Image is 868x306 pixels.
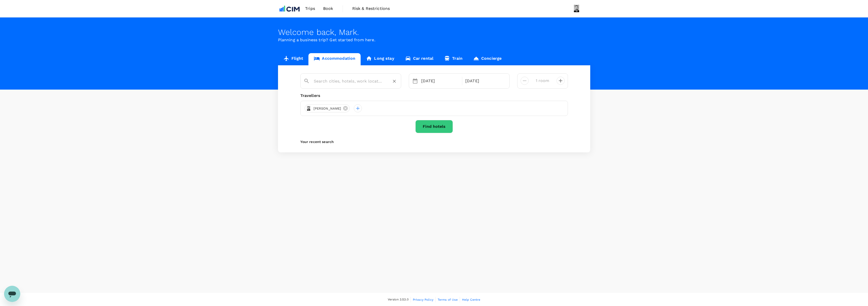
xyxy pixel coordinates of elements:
a: Concierge [468,53,507,65]
button: decrease [557,77,565,85]
a: Flight [278,53,309,65]
div: [DATE] [463,76,505,86]
a: Car rental [400,53,439,65]
a: Terms of Use [438,297,458,302]
img: CIM ENVIRONMENTAL PTY LTD [278,3,301,14]
iframe: Button to launch messaging window [4,286,20,302]
button: Open [397,81,398,82]
button: Find hotels [415,120,453,133]
a: Train [439,53,468,65]
input: Add rooms [533,77,552,85]
input: Search cities, hotels, work locations [314,77,384,85]
a: Help Centre [462,297,481,302]
div: Travellers [300,93,568,99]
img: Mark Ryan [572,4,582,14]
span: Book [323,6,333,12]
p: Your recent search [300,139,568,144]
img: avatar-6729df502c626.jpeg [306,105,312,111]
div: [DATE] [419,76,461,86]
a: Accommodation [308,53,361,65]
div: Welcome back , Mark . [278,28,590,37]
span: Terms of Use [438,298,458,301]
span: [PERSON_NAME] [310,106,344,111]
span: Version 3.53.0 [388,297,409,302]
a: Long stay [361,53,399,65]
button: Clear [391,78,398,85]
span: Trips [305,6,315,12]
p: Planning a business trip? Get started from here. [278,37,590,43]
div: [PERSON_NAME] [305,104,350,112]
span: Risk & Restrictions [352,6,390,12]
span: Help Centre [462,298,481,301]
span: Privacy Policy [413,298,433,301]
a: Privacy Policy [413,297,433,302]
